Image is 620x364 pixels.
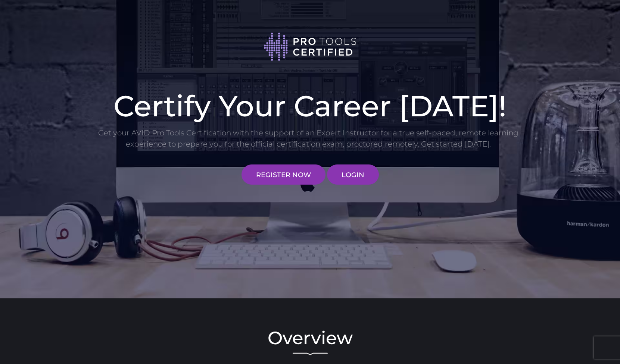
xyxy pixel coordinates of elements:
[242,164,325,185] a: REGISTER NOW
[97,91,523,120] h1: Certify Your Career [DATE]!
[264,32,357,62] img: Pro Tools Certified logo
[97,329,523,347] h2: Overview
[97,127,519,150] p: Get your AVID Pro Tools Certification with the support of an Expert Instructor for a true self-pa...
[327,164,379,185] a: LOGIN
[293,352,328,355] img: decorative line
